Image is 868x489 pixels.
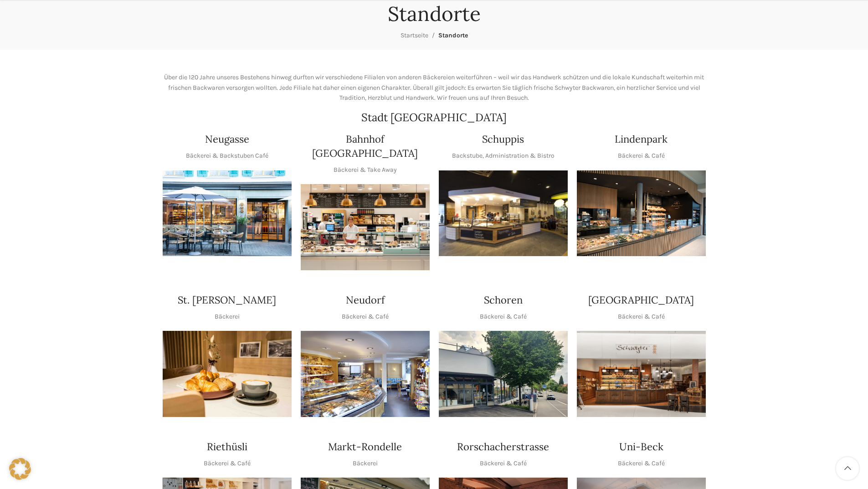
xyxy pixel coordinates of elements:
p: Bäckerei & Café [204,458,251,468]
h4: Riethüsli [207,440,247,454]
p: Bäckerei & Café [618,312,665,322]
h1: Standorte [388,2,481,26]
h4: Schoren [484,293,523,307]
h4: Schuppis [482,132,524,146]
p: Backstube, Administration & Bistro [452,151,555,161]
h4: Markt-Rondelle [328,440,402,454]
div: 1 / 1 [163,170,292,257]
h4: Rorschacherstrasse [457,440,549,454]
p: Bäckerei & Café [618,151,665,161]
div: 1 / 1 [577,331,706,417]
h4: Uni-Beck [619,440,663,454]
p: Bäckerei & Take Away [334,165,397,175]
img: 150130-Schwyter-013 [439,170,568,257]
h4: Neugasse [205,132,249,146]
h4: Lindenpark [615,132,668,146]
img: schwyter-23 [163,331,292,417]
div: 1 / 1 [301,184,430,270]
p: Bäckerei [353,458,378,468]
div: 1 / 1 [439,170,568,257]
h4: St. [PERSON_NAME] [178,293,276,307]
p: Bäckerei & Café [480,312,527,322]
div: 1 / 1 [439,331,568,417]
p: Über die 120 Jahre unseres Bestehens hinweg durften wir verschiedene Filialen von anderen Bäckere... [163,72,706,103]
span: Standorte [438,31,468,39]
a: Scroll to top button [836,457,859,480]
a: Startseite [401,31,428,39]
h4: Bahnhof [GEOGRAPHIC_DATA] [301,132,430,160]
p: Bäckerei & Café [618,458,665,468]
div: 1 / 1 [577,170,706,257]
div: 1 / 1 [301,331,430,417]
h4: Neudorf [346,293,385,307]
img: 0842cc03-b884-43c1-a0c9-0889ef9087d6 copy [439,331,568,417]
img: Bahnhof St. Gallen [301,184,430,270]
p: Bäckerei & Café [342,312,389,322]
img: Schwyter-1800x900 [577,331,706,417]
h4: [GEOGRAPHIC_DATA] [588,293,694,307]
div: 1 / 1 [163,331,292,417]
img: 017-e1571925257345 [577,170,706,257]
p: Bäckerei [215,312,240,322]
h2: Stadt [GEOGRAPHIC_DATA] [163,112,706,123]
p: Bäckerei & Backstuben Café [186,151,268,161]
img: Neugasse [163,170,292,257]
img: Neudorf_1 [301,331,430,417]
p: Bäckerei & Café [480,458,527,468]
